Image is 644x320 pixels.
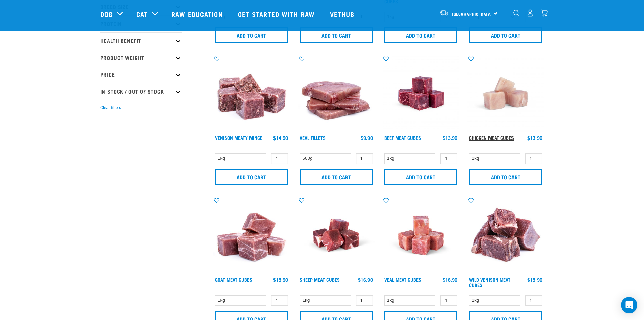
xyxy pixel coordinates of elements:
[300,169,373,185] input: Add to cart
[440,153,457,164] input: 1
[356,153,373,164] input: 1
[273,135,288,141] div: $14.90
[361,135,373,141] div: $9.90
[231,0,323,27] a: Get started with Raw
[298,197,375,274] img: Sheep Meat
[300,136,326,139] a: Veal Fillets
[525,153,542,164] input: 1
[165,0,231,27] a: Raw Education
[100,83,182,100] p: In Stock / Out Of Stock
[215,27,288,43] input: Add to cart
[215,136,262,139] a: Venison Meaty Mince
[384,27,458,43] input: Add to cart
[323,0,363,27] a: Vethub
[469,136,514,139] a: Chicken Meat Cubes
[384,278,421,281] a: Veal Meat Cubes
[621,297,637,313] div: Open Intercom Messenger
[467,197,544,274] img: 1181 Wild Venison Meat Cubes Boneless 01
[100,105,121,111] button: Clear filters
[541,9,548,17] img: home-icon@2x.png
[469,27,542,43] input: Add to cart
[452,13,493,15] span: [GEOGRAPHIC_DATA]
[443,277,457,282] div: $16.90
[100,32,182,49] p: Health Benefit
[358,277,373,282] div: $16.90
[384,136,421,139] a: Beef Meat Cubes
[136,9,148,19] a: Cat
[469,278,510,286] a: Wild Venison Meat Cubes
[439,10,449,16] img: van-moving.png
[213,197,290,274] img: 1184 Wild Goat Meat Cubes Boneless 01
[273,277,288,282] div: $15.90
[443,135,457,141] div: $13.90
[300,278,340,281] a: Sheep Meat Cubes
[527,277,542,282] div: $15.90
[383,55,459,132] img: Beef Meat Cubes 1669
[467,55,544,132] img: Chicken meat
[513,10,520,16] img: home-icon-1@2x.png
[527,135,542,141] div: $13.90
[271,295,288,306] input: 1
[215,278,252,281] a: Goat Meat Cubes
[356,295,373,306] input: 1
[100,49,182,66] p: Product Weight
[271,153,288,164] input: 1
[383,197,459,274] img: Veal Meat Cubes8454
[100,9,113,19] a: Dog
[469,169,542,185] input: Add to cart
[298,55,375,132] img: Stack Of Raw Veal Fillets
[525,295,542,306] input: 1
[100,66,182,83] p: Price
[527,9,534,17] img: user.png
[300,27,373,43] input: Add to cart
[384,169,458,185] input: Add to cart
[215,169,288,185] input: Add to cart
[440,295,457,306] input: 1
[213,55,290,132] img: 1117 Venison Meat Mince 01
